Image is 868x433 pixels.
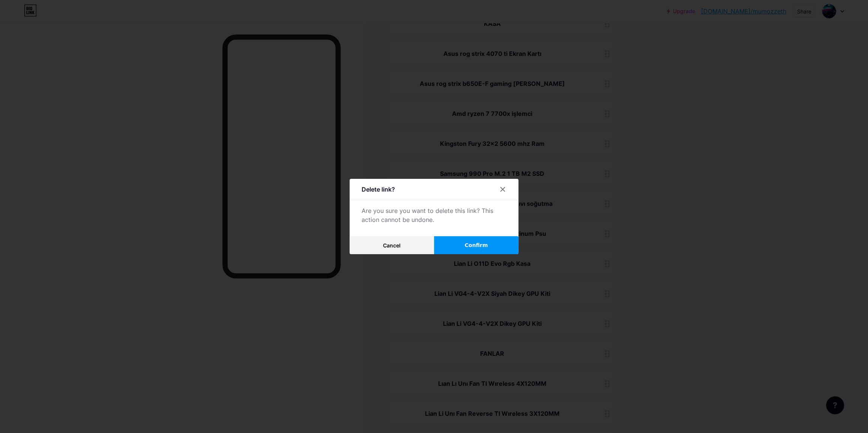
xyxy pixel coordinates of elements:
div: Are you sure you want to delete this link? This action cannot be undone. [362,206,506,224]
div: Delete link? [362,185,395,194]
span: Confirm [465,241,488,249]
span: Cancel [383,242,401,249]
button: Confirm [434,236,518,254]
button: Cancel [350,236,434,254]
